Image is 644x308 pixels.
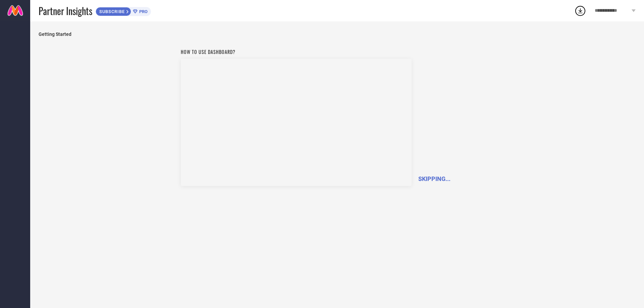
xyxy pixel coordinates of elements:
span: SKIPPING... [418,175,450,182]
span: PRO [138,9,148,14]
iframe: Workspace Section [181,59,412,186]
span: Getting Started [39,32,636,37]
a: SUBSCRIBEPRO [96,5,151,16]
div: Open download list [574,5,586,17]
span: SUBSCRIBE [96,9,126,14]
span: Partner Insights [39,4,92,18]
h1: How to use dashboard? [181,48,412,55]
